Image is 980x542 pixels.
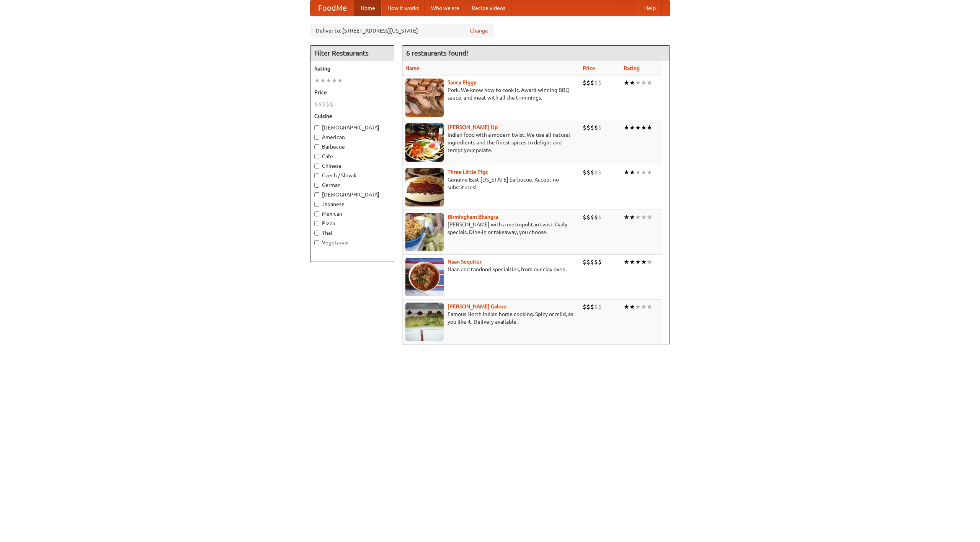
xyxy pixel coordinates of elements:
[310,46,394,61] h4: Filter Restaurants
[594,303,598,311] li: $
[405,168,444,206] img: littlepigs.jpg
[448,79,476,85] b: Saucy Piggy
[314,144,319,149] input: Barbecue
[326,100,330,108] li: $
[314,202,319,207] input: Japanese
[354,0,381,16] a: Home
[330,100,333,108] li: $
[448,169,488,175] b: Three Little Pigs
[314,124,390,131] label: [DEMOGRAPHIC_DATA]
[598,303,602,311] li: $
[314,239,390,246] label: Vegetarian
[448,259,482,265] a: Naan Sequitur
[624,213,629,221] li: ★
[635,168,641,177] li: ★
[314,152,390,160] label: Cafe
[314,135,319,140] input: American
[470,27,488,34] a: Change
[594,168,598,177] li: $
[405,176,577,191] p: Genuine East [US_STATE] barbecue. Accept no substitutes!
[314,112,390,120] h5: Cuisine
[635,213,641,221] li: ★
[598,123,602,132] li: $
[320,76,326,85] li: ★
[647,303,652,311] li: ★
[405,79,444,117] img: saucy.jpg
[641,303,647,311] li: ★
[647,168,652,177] li: ★
[586,123,590,132] li: $
[314,200,390,208] label: Japanese
[629,303,635,311] li: ★
[590,258,594,266] li: $
[318,100,322,108] li: $
[314,219,390,227] label: Pizza
[629,213,635,221] li: ★
[590,303,594,311] li: $
[647,213,652,221] li: ★
[314,172,390,179] label: Czech / Slovak
[624,303,629,311] li: ★
[583,79,586,87] li: $
[624,258,629,266] li: ★
[635,303,641,311] li: ★
[590,79,594,87] li: $
[635,79,641,87] li: ★
[635,258,641,266] li: ★
[583,303,586,311] li: $
[405,258,444,296] img: naansequitur.jpg
[647,79,652,87] li: ★
[314,133,390,141] label: American
[638,0,662,16] a: Help
[405,65,420,71] a: Name
[641,79,647,87] li: ★
[332,76,337,85] li: ★
[314,181,390,189] label: German
[314,164,319,169] input: Chinese
[586,303,590,311] li: $
[314,192,319,197] input: [DEMOGRAPHIC_DATA]
[448,124,498,130] a: [PERSON_NAME] Up
[314,183,319,188] input: German
[405,86,577,102] p: Pork. We know how to cook it. Award-winning BBQ sauce, and meat with all the trimmings.
[586,168,590,177] li: $
[406,49,468,57] ng-pluralize: 6 restaurants found!
[598,79,602,87] li: $
[641,123,647,132] li: ★
[594,79,598,87] li: $
[405,303,444,341] img: currygalore.jpg
[594,258,598,266] li: $
[583,168,586,177] li: $
[314,191,390,198] label: [DEMOGRAPHIC_DATA]
[405,221,577,236] p: [PERSON_NAME] with a metropolitan twist. Daily specials. Dine-in or takeaway, you choose.
[586,258,590,266] li: $
[583,213,586,221] li: $
[598,258,602,266] li: $
[314,65,390,72] h5: Rating
[448,303,506,309] b: [PERSON_NAME] Galore
[465,0,511,16] a: Recipe videos
[425,0,465,16] a: Who we are
[624,65,640,71] a: Rating
[314,229,390,237] label: Thai
[405,131,577,154] p: Indian food with a modern twist. We use all-natural ingredients and the finest spices to delight ...
[314,221,319,226] input: Pizza
[598,213,602,221] li: $
[310,24,494,38] div: Deliver to: [STREET_ADDRESS][US_STATE]
[314,162,390,170] label: Chinese
[629,168,635,177] li: ★
[310,0,354,16] a: FoodMe
[586,79,590,87] li: $
[405,310,577,326] p: Famous North Indian home cooking. Spicy or mild, as you like it. Delivery available.
[629,79,635,87] li: ★
[624,123,629,132] li: ★
[586,213,590,221] li: $
[381,0,425,16] a: How it works
[598,168,602,177] li: $
[641,258,647,266] li: ★
[594,123,598,132] li: $
[641,213,647,221] li: ★
[590,213,594,221] li: $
